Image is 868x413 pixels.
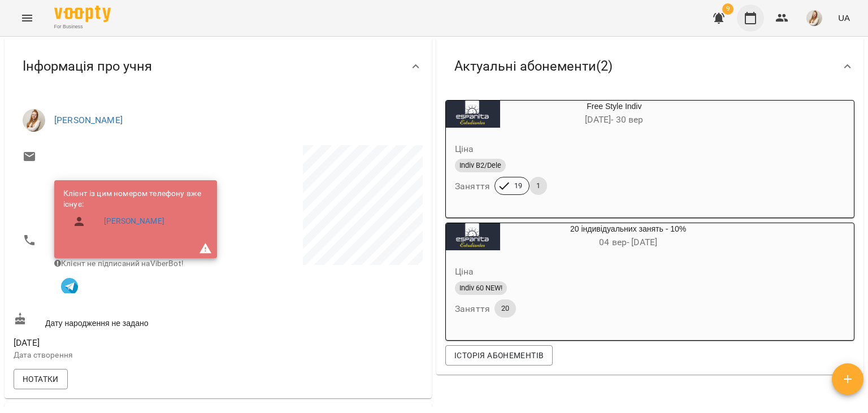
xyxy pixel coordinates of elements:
div: 20 індивідуальних занять - 10% [500,223,756,250]
span: 1 [530,181,547,191]
button: UA [834,7,854,28]
span: For Business [54,23,111,31]
h6: Ціна [455,264,474,280]
a: [PERSON_NAME] [54,115,123,125]
ul: Клієнт із цим номером телефону вже існує: [63,188,208,237]
button: Історія абонементів [445,345,553,366]
span: 04 вер - [DATE] [599,237,657,247]
span: Нотатки [23,372,59,386]
h6: Заняття [455,301,490,317]
span: [DATE] - 30 вер [585,114,643,125]
div: Free Style Indiv [500,101,728,128]
a: [PERSON_NAME] [104,216,164,227]
span: UA [838,12,850,24]
button: Free Style Indiv[DATE]- 30 верЦінаIndiv B2/DeleЗаняття191 [446,101,728,208]
h6: Ціна [455,141,474,157]
img: Voopty Logo [54,6,111,22]
span: Інформація про учня [23,58,152,75]
h6: Заняття [455,179,490,194]
span: 20 [494,303,516,314]
button: Menu [14,5,41,32]
div: Інформація про учня [5,37,432,95]
span: 19 [507,181,529,191]
div: Актуальні абонементи(2) [436,37,863,95]
img: Telegram [61,278,78,295]
span: Indiv B2/Dele [455,160,506,171]
span: Клієнт не підписаний на ViberBot! [54,259,184,268]
div: 20 індивідуальних занять - 10% [446,223,500,250]
img: db46d55e6fdf8c79d257263fe8ff9f52.jpeg [806,10,822,26]
span: Indiv 60 NEW! [455,283,507,293]
button: Нотатки [14,369,68,389]
button: Клієнт підписаний на VooptyBot [54,269,85,300]
span: Історія абонементів [454,349,544,362]
span: 9 [722,3,734,15]
span: Актуальні абонементи ( 2 ) [454,58,613,75]
button: 20 індивідуальних занять - 10%04 вер- [DATE]ЦінаIndiv 60 NEW!Заняття20 [446,223,756,331]
p: Дата створення [14,350,216,361]
div: Free Style Indiv [446,101,500,128]
span: [DATE] [14,336,216,350]
div: Дату народження не задано [11,310,218,331]
img: Адамович Вікторія [23,109,45,132]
